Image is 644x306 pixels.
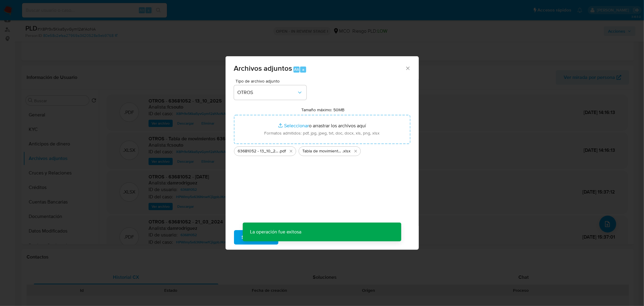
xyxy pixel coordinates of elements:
[287,148,295,155] button: Eliminar 63681052 - 13_10_2025.pdf
[242,231,271,244] span: Subir archivo
[294,67,299,72] span: Alt
[352,148,359,155] button: Eliminar Tabla de movimientos 63681052.xlsx
[279,148,286,154] span: .pdf
[302,67,304,72] span: a
[234,230,278,245] button: Subir archivo
[301,107,344,112] label: Tamaño máximo: 50MB
[343,148,351,154] span: .xlsx
[289,231,308,244] span: Cancelar
[234,144,410,156] ul: Archivos seleccionados
[243,223,309,241] p: La operación fue exitosa
[238,90,297,96] span: OTROS
[303,148,343,154] span: Tabla de movimientos 63681052
[405,65,410,71] button: Cerrar
[234,85,306,100] button: OTROS
[235,79,308,83] span: Tipo de archivo adjunto
[234,63,292,73] span: Archivos adjuntos
[238,148,279,154] span: 63681052 - 13_10_2025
